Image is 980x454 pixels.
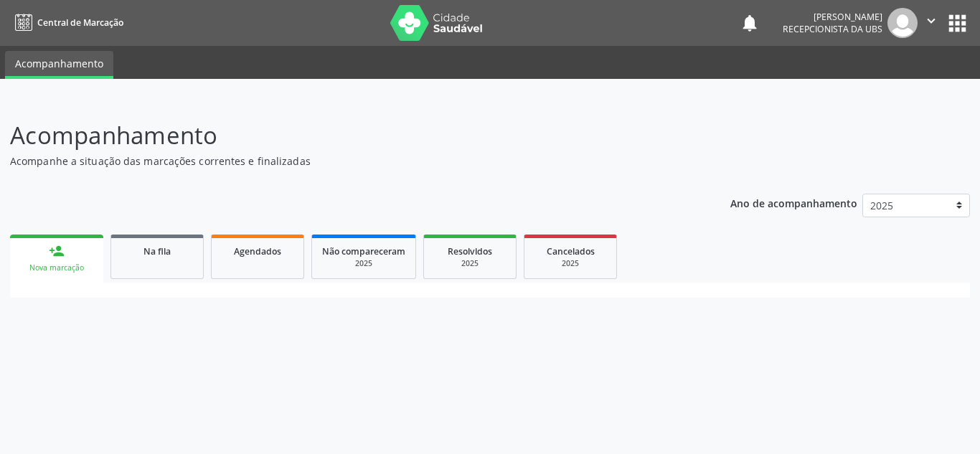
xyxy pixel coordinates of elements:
div: 2025 [434,258,506,269]
div: 2025 [322,258,405,269]
button:  [918,8,945,38]
div: Nova marcação [20,263,93,273]
div: person_add [49,243,65,259]
span: Agendados [234,245,281,257]
p: Ano de acompanhamento [730,194,857,212]
img: img [887,8,918,38]
span: Cancelados [547,245,595,257]
p: Acompanhamento [10,118,682,153]
div: 2025 [534,258,606,269]
span: Central de Marcação [37,16,123,29]
a: Central de Marcação [10,11,123,34]
div: [PERSON_NAME] [783,11,882,23]
a: Acompanhamento [5,51,113,79]
span: Na fila [143,245,171,257]
p: Acompanhe a situação das marcações correntes e finalizadas [10,153,682,169]
span: Não compareceram [322,245,405,257]
i:  [923,13,939,29]
button: notifications [740,13,760,33]
span: Recepcionista da UBS [783,23,882,35]
span: Resolvidos [448,245,492,257]
button: apps [945,11,970,36]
